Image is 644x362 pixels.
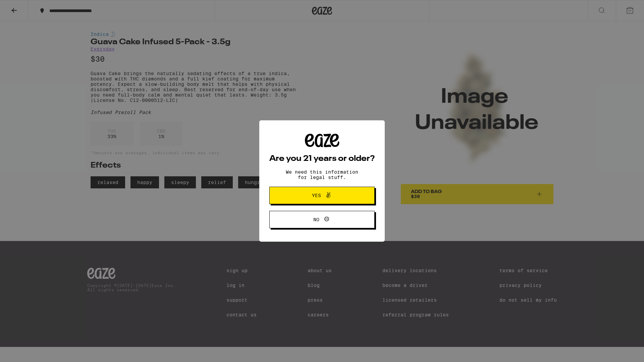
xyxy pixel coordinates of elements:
h2: Are you 21 years or older? [269,155,375,163]
span: Yes [312,193,321,198]
p: We need this information for legal stuff. [280,169,364,180]
button: No [269,211,375,228]
span: No [313,217,319,222]
button: Yes [269,187,375,204]
iframe: Opens a widget where you can find more information [602,342,637,359]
